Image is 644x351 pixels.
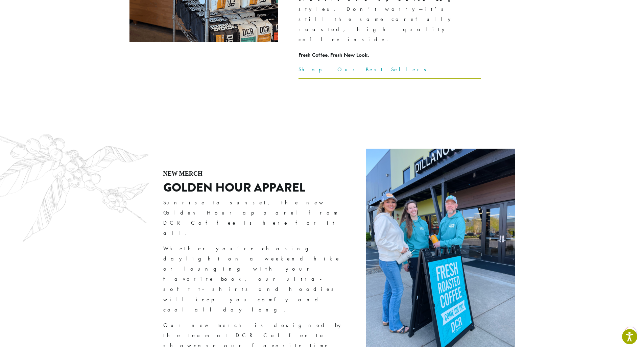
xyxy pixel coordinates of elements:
strong: Fresh Coffee. Fresh New Look. [299,51,369,58]
a: Shop Our Best Sellers [299,66,431,73]
h2: GOLDEN HOUR APPAREL [163,180,346,195]
p: Whether you’re chasing daylight on a weekend hike or lounging with your favorite book, our ultra-... [163,244,346,315]
h4: NEW MERCH [163,170,346,178]
p: Sunrise to sunset, the new Golden Hour apparel from DCR Coffee is here for it all. [163,198,346,238]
